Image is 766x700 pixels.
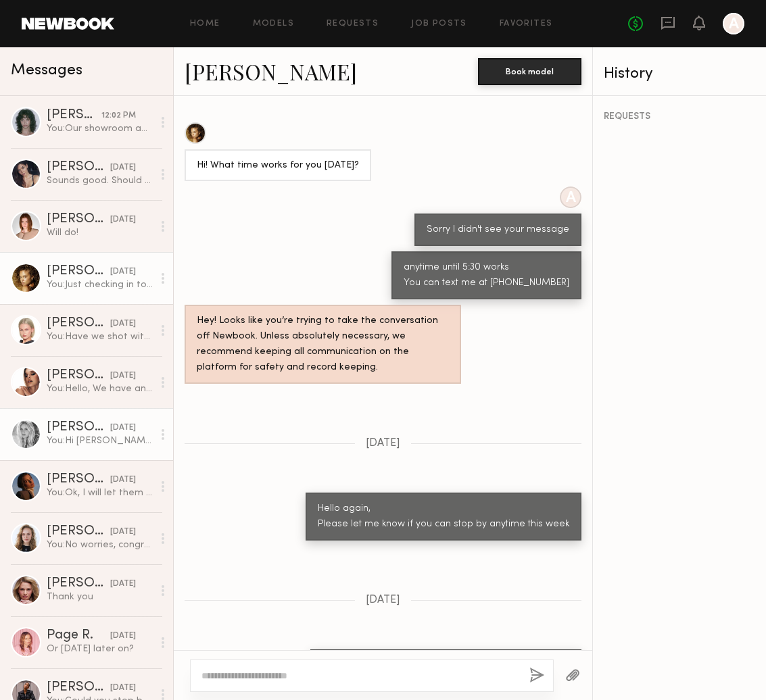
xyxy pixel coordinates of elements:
[327,20,379,28] a: Requests
[47,330,153,343] div: You: Have we shot with you before?
[47,226,153,239] div: Will do!
[110,370,136,382] div: [DATE]
[47,434,153,447] div: You: Hi [PERSON_NAME], Can we get your availability
[101,109,136,122] div: 12:02 PM
[47,591,153,603] div: Thank you
[197,314,449,376] div: Hey! Looks like you’re trying to take the conversation off Newbook. Unless absolutely necessary, ...
[185,57,357,86] a: [PERSON_NAME]
[47,539,153,551] div: You: No worries, congrats on booking the job. Let us know when you're back in [GEOGRAPHIC_DATA]
[427,222,569,238] div: Sorry I didn't see your message
[110,266,136,278] div: [DATE]
[110,682,136,695] div: [DATE]
[110,161,136,174] div: [DATE]
[318,501,569,532] div: Hello again, Please let me know if you can stop by anytime this week
[190,20,220,28] a: Home
[110,422,136,434] div: [DATE]
[110,318,136,330] div: [DATE]
[47,473,110,486] div: [PERSON_NAME]
[47,486,153,499] div: You: Ok, I will let them know. Can you please text me at [PHONE_NUMBER]
[11,63,82,78] span: Messages
[47,109,101,122] div: [PERSON_NAME]
[723,13,744,34] a: A
[604,66,755,82] div: History
[411,20,467,28] a: Job Posts
[47,369,110,382] div: [PERSON_NAME]
[500,20,553,28] a: Favorites
[47,643,153,655] div: Or [DATE] later on?
[47,265,110,278] div: [PERSON_NAME]
[47,421,110,434] div: [PERSON_NAME]
[47,577,110,591] div: [PERSON_NAME]
[478,58,581,85] button: Book model
[47,278,153,291] div: You: Just checking in to see if you can stop by the showroom
[110,474,136,486] div: [DATE]
[47,382,153,395] div: You: Hello, We have an shoot this week in [GEOGRAPHIC_DATA], what is your availability ?
[110,214,136,226] div: [DATE]
[47,525,110,539] div: [PERSON_NAME]
[110,630,136,643] div: [DATE]
[47,681,110,695] div: [PERSON_NAME]
[47,317,110,330] div: [PERSON_NAME]
[110,578,136,591] div: [DATE]
[47,213,110,226] div: [PERSON_NAME]
[47,174,153,187] div: Sounds good. Should be there around 12:30
[47,122,153,135] div: You: Our showroom address is [STREET_ADDRESS][PERSON_NAME]
[110,526,136,539] div: [DATE]
[47,629,110,643] div: Page R.
[197,158,359,174] div: Hi! What time works for you [DATE]?
[478,65,581,76] a: Book model
[404,260,569,291] div: anytime until 5:30 works You can text me at [PHONE_NUMBER]
[47,161,110,174] div: [PERSON_NAME]
[366,438,400,449] span: [DATE]
[366,595,400,606] span: [DATE]
[604,112,755,122] div: REQUESTS
[253,20,294,28] a: Models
